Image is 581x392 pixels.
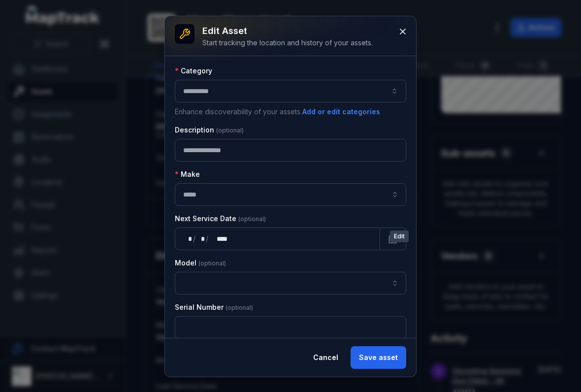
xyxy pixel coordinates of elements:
div: month, [196,234,206,244]
button: Add or edit categories [302,106,381,117]
div: year, [209,234,228,244]
input: asset-edit:cf[15485646-641d-4018-a890-10f5a66d77ec]-label [175,272,406,294]
button: Calendar [380,228,406,250]
p: Enhance discoverability of your assets. [175,106,406,117]
div: / [193,234,196,244]
button: Cancel [305,346,347,369]
label: Next Service Date [175,214,266,224]
div: / [206,234,209,244]
h3: Edit asset [202,24,373,38]
label: Category [175,66,212,76]
label: Serial Number [175,302,253,312]
label: Description [175,125,244,135]
input: asset-edit:cf[9e2fc107-2520-4a87-af5f-f70990c66785]-label [175,183,406,206]
span: Edit [390,230,409,242]
div: Start tracking the location and history of your assets. [202,38,373,48]
label: Make [175,169,200,179]
div: day, [183,234,193,244]
label: Model [175,258,226,268]
button: Save asset [351,346,406,369]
